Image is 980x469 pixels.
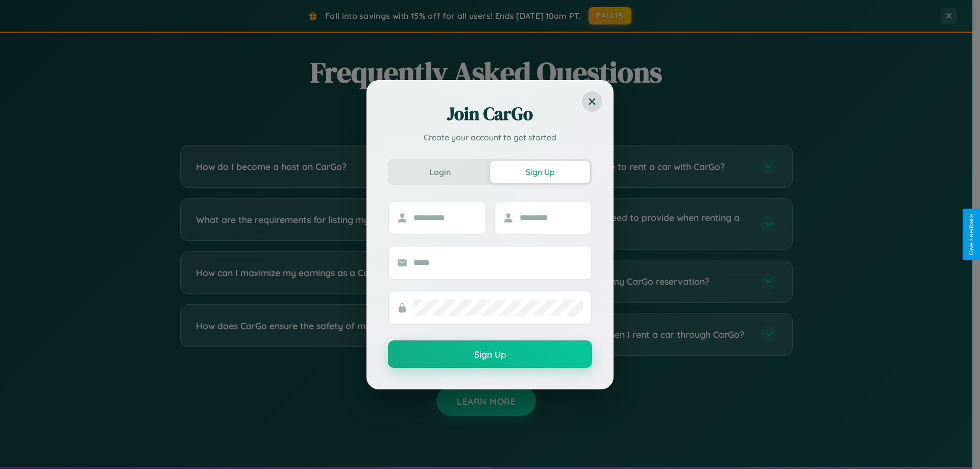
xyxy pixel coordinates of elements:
[390,161,490,183] button: Login
[490,161,590,183] button: Sign Up
[388,131,592,143] p: Create your account to get started
[388,340,592,368] button: Sign Up
[388,102,592,126] h2: Join CarGo
[968,214,975,255] div: Give Feedback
